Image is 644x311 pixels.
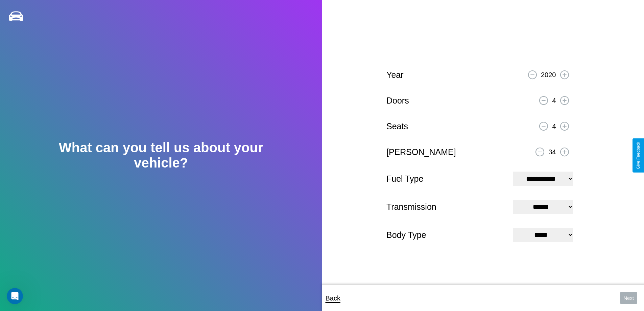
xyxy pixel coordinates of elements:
p: Doors [386,93,409,108]
p: Back [326,292,340,304]
p: [PERSON_NAME] [386,145,456,160]
p: Transmission [386,199,506,215]
p: 2020 [541,69,556,81]
p: 4 [552,94,556,107]
p: Year [386,67,404,83]
p: 34 [548,146,556,158]
button: Next [620,292,637,304]
p: Fuel Type [386,171,506,186]
p: Seats [386,119,408,134]
iframe: Intercom live chat [7,288,23,304]
p: Body Type [386,227,506,243]
div: Give Feedback [636,142,641,169]
h2: What can you tell us about your vehicle? [32,140,290,171]
p: 4 [552,120,556,132]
